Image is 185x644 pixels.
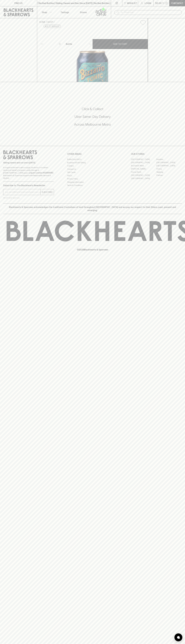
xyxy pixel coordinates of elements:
button: SUBSCRIBE [41,189,54,195]
p: Bottle [66,42,72,46]
a: Business & Bulk Gifting [67,161,118,164]
p: Subscribe to The Blackhearts Newsletter [3,184,54,187]
a: Gift Cards [67,171,118,174]
p: OTHER AREAS [67,152,118,156]
div: Bottle [65,41,92,47]
a: [GEOGRAPHIC_DATA] [131,177,156,180]
a: Geelong [156,170,182,174]
button: Add to wishlist [44,25,61,28]
a: Prahran [156,174,182,177]
a: Privacy Policy [67,177,118,180]
a: [GEOGRAPHIC_DATA] [156,161,182,164]
a: Braddon [156,158,182,161]
img: 36960.png [37,27,148,82]
strong: Liquor License #32064953 [29,172,53,174]
input: Try "Pinot noir" [121,10,180,15]
a: Stores [74,6,93,18]
div: Call to action block [3,96,182,141]
p: Wishlist [127,2,137,5]
a: FAQ's [67,174,118,177]
a: SHOP [47,21,53,23]
a: Fitzroy North [131,170,156,174]
a: [GEOGRAPHIC_DATA] [156,164,182,167]
h5: Uber Same-Day Delivery [3,114,182,119]
p: We will never spam you [3,197,54,199]
a: Terms & Conditions [67,184,118,187]
p: 0 [166,2,167,4]
a: Contact Us [67,167,118,171]
p: Tastings [61,11,69,14]
p: Shop [42,11,47,14]
p: Checkout [171,2,183,5]
p: Blackhearts & Sparrows acknowledges the traditional Custodians of land throughout [GEOGRAPHIC_DAT... [5,206,180,212]
a: Tastings [56,6,74,18]
a: Brunswick West [131,164,156,167]
img: bubble-icon [177,636,180,639]
button: Add to wishlist [139,19,147,26]
a: Bottle Drop FAQ's [67,158,118,161]
p: Sibling owned and run since [DATE] [3,161,54,164]
p: Stores [80,11,87,14]
p: FIND US [14,2,23,5]
a: Careers [67,164,118,167]
a: Shipping Information [67,180,118,184]
a: HOME [39,21,45,23]
button: Shop [37,6,56,18]
p: OUR STORES [131,152,182,156]
a: [GEOGRAPHIC_DATA] [131,174,156,177]
a: [GEOGRAPHIC_DATA] [131,158,156,161]
p: ADD TO CART [113,42,127,46]
a: Fitzroy [156,167,182,170]
h5: Across Melbourne Metro [3,122,182,127]
p: $0.00 [155,2,162,5]
a: [PERSON_NAME] [131,167,156,170]
p: It is against the law to sell or supply alcohol to, or to obtain alcohol on behalf of a person un... [3,166,54,179]
p: Login [145,2,151,5]
input: e.g. jane@blackheartsandsparrows.com.au [5,190,40,194]
button: ADD TO CART [93,39,148,49]
h5: Click & Collect [3,107,182,111]
a: [GEOGRAPHIC_DATA] [131,161,156,164]
p: SUBSCRIBE [42,191,53,194]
